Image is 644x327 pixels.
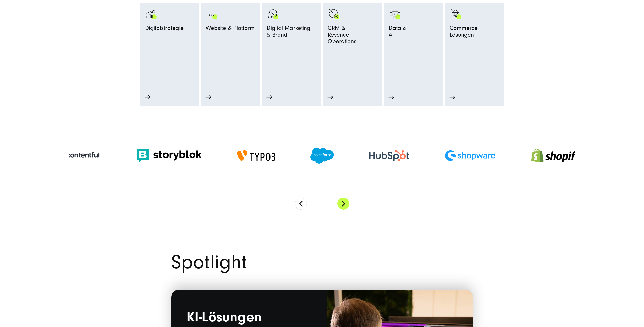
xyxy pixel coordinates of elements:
[310,148,334,164] img: Salesforce Partner Agentur - Digitalagentur SUNZINET
[531,142,581,169] img: Shopify Partner Agentur - Digitalagentur SUNZINET
[186,310,312,326] h2: KI-Lösungen
[137,149,202,162] img: Storyblok logo Storyblok Headless CMS Agentur SUNZINET (1)
[206,8,255,82] a: Browser Symbol als Zeichen für Web Development - Digitalagentur SUNZINET programming-browser-prog...
[389,8,438,72] a: KI KI Data &AI
[145,8,195,82] a: analytics-graph-bar-business analytics-graph-bar-business_white Digitalstrategie
[337,198,349,210] button: Next
[445,150,495,161] img: Shopware Partner Agentur - Digitalagentur SUNZINET
[267,25,310,40] span: Digital Marketing & Brand
[389,25,406,40] span: Data & AI
[267,8,316,72] a: advertising-megaphone-business-products_black advertising-megaphone-business-products_white Digit...
[237,150,275,161] img: TYPO3 Gold Memeber Agentur - Digitalagentur für TYPO3 CMS Entwicklung SUNZINET
[171,253,473,272] h2: Spotlight
[206,25,255,34] span: Website & Platform
[145,25,184,34] span: Digitalstrategie
[450,25,499,40] span: Commerce Lösungen
[328,8,377,82] a: Symbol mit einem Haken und einem Dollarzeichen. monetization-approve-business-products_white CRM ...
[295,198,307,210] button: Previous
[328,25,377,47] span: CRM & Revenue Operations
[369,150,409,161] img: HubSpot Gold Partner Agentur - Digitalagentur SUNZINET
[56,147,101,164] img: Contentful Partneragentur - Digitalagentur für headless CMS Entwicklung SUNZINET
[450,8,499,82] a: Bild eines Fingers, der auf einen schwarzen Einkaufswagen mit grünen Akzenten klickt: Digitalagen...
